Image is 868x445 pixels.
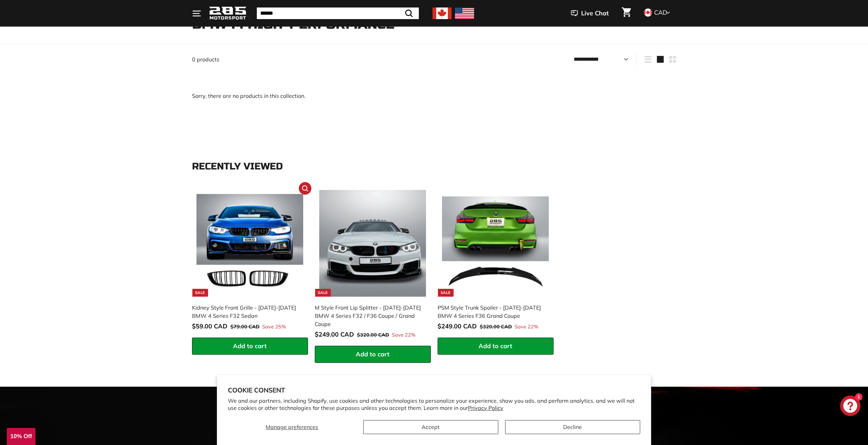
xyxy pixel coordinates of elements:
[315,303,424,328] div: M Style Front Lip Splitter - [DATE]-[DATE] BMW 4 Series F32 / F36 Coupe / Grand Coupe
[654,9,667,16] span: CAD
[438,322,477,330] span: $249.00 CAD
[581,9,609,18] span: Live Chat
[192,2,676,32] h1: BMW M2 F87 [[DATE] - [DATE]] | Stylling parts & accessories for BMW M High-Performance
[228,397,640,412] p: We and our partners, including Shopify, use cookies and other technologies to personalize your ex...
[10,433,32,440] span: 10% Off
[315,346,431,363] button: Add to cart
[363,420,498,434] button: Accept
[315,330,354,338] span: $249.00 CAD
[192,289,208,297] div: Sale
[228,386,640,394] h2: Cookie consent
[479,342,512,350] span: Add to cart
[357,332,389,338] span: $320.00 CAD
[438,303,547,320] div: PSM Style Trunk Spoiler - [DATE]-[DATE] BMW 4 Series F36 Grand Coupe
[438,338,554,355] button: Add to cart
[192,55,434,63] div: 0 products
[505,420,640,434] button: Decline
[192,303,301,320] div: Kidney Style Front Grille - [DATE]-[DATE] BMW 4 Series F32 Sedan
[192,186,308,338] a: Sale Kidney Style Front Grille - [DATE]-[DATE] BMW 4 Series F32 Sedan Save 25%
[515,323,538,331] span: Save 22%
[468,404,503,411] a: Privacy Policy
[192,338,308,355] button: Add to cart
[231,324,260,330] span: $79.00 CAD
[233,342,267,350] span: Add to cart
[192,71,676,120] div: Sorry, there are no products in this collection.
[192,161,676,172] div: Recently viewed
[838,396,863,418] inbox-online-store-chat: Shopify online store chat
[618,2,635,25] a: Cart
[315,289,331,297] div: Sale
[228,420,356,434] button: Manage preferences
[192,322,227,330] span: $59.00 CAD
[438,289,454,297] div: Sale
[266,424,318,430] span: Manage preferences
[392,331,415,339] span: Save 22%
[562,5,618,22] button: Live Chat
[262,323,286,331] span: Save 25%
[257,8,419,19] input: Search
[7,428,35,445] div: 10% Off
[209,5,247,21] img: Logo_285_Motorsport_areodynamics_components
[480,324,512,330] span: $320.00 CAD
[356,350,389,358] span: Add to cart
[438,186,554,338] a: Sale PSM Style Trunk Spoiler - [DATE]-[DATE] BMW 4 Series F36 Grand Coupe Save 22%
[315,186,431,346] a: Sale M Style Front Lip Splitter - [DATE]-[DATE] BMW 4 Series F32 / F36 Coupe / Grand Coupe Save 22%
